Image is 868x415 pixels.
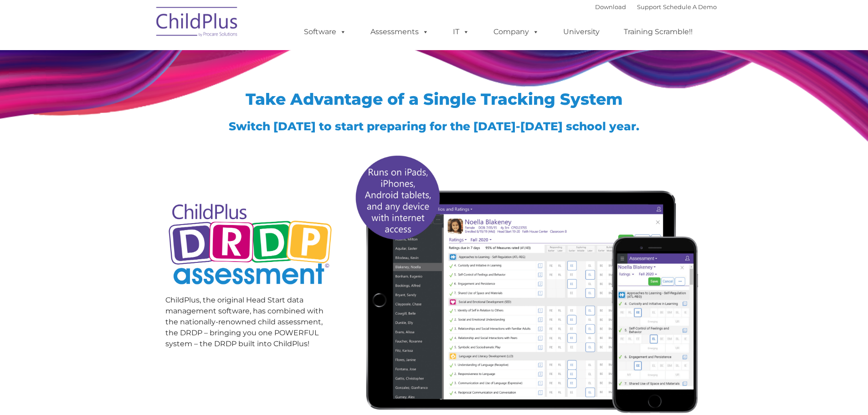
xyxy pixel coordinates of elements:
[152,0,243,46] img: ChildPlus by Procare Solutions
[444,23,478,41] a: IT
[361,23,438,41] a: Assessments
[165,296,324,348] span: ChildPlus, the original Head Start data management software, has combined with the nationally-ren...
[595,3,717,10] font: |
[165,194,335,297] img: Copyright - DRDP Logo
[295,23,355,41] a: Software
[554,23,609,41] a: University
[595,3,626,10] a: Download
[484,23,548,41] a: Company
[637,3,661,10] a: Support
[246,89,623,109] span: Take Advantage of a Single Tracking System
[229,119,639,133] span: Switch [DATE] to start preparing for the [DATE]-[DATE] school year.
[615,23,702,41] a: Training Scramble!!
[663,3,717,10] a: Schedule A Demo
